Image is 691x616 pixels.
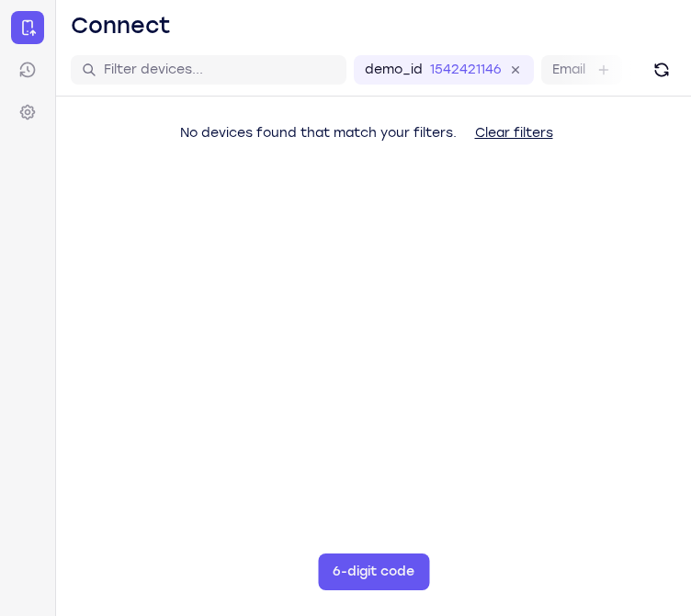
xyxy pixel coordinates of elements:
[11,53,44,86] a: Sessions
[647,55,676,85] button: Refresh
[71,11,171,40] h1: Connect
[460,115,568,152] button: Clear filters
[11,11,44,44] a: Connect
[318,553,429,590] button: 6-digit code
[11,96,44,129] a: Settings
[365,61,423,79] label: demo_id
[104,61,335,79] input: Filter devices...
[552,61,585,79] label: Email
[180,125,457,141] span: No devices found that match your filters.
